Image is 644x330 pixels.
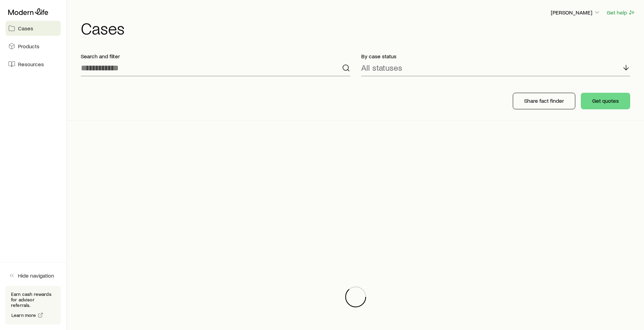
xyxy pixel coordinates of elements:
[6,268,61,283] button: Hide navigation
[524,97,564,104] p: Share fact finder
[18,272,54,279] span: Hide navigation
[581,93,630,109] button: Get quotes
[18,61,44,68] span: Resources
[550,9,601,17] button: [PERSON_NAME]
[11,291,55,308] p: Earn cash rewards for advisor referrals.
[6,21,61,36] a: Cases
[81,53,350,60] p: Search and filter
[361,53,631,60] p: By case status
[513,93,575,109] button: Share fact finder
[551,9,600,16] p: [PERSON_NAME]
[18,43,39,50] span: Products
[6,286,61,324] div: Earn cash rewards for advisor referrals.Learn more
[81,20,636,36] h1: Cases
[18,25,33,32] span: Cases
[6,39,61,54] a: Products
[606,9,636,17] button: Get help
[11,313,36,318] span: Learn more
[6,57,61,72] a: Resources
[361,63,402,72] p: All statuses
